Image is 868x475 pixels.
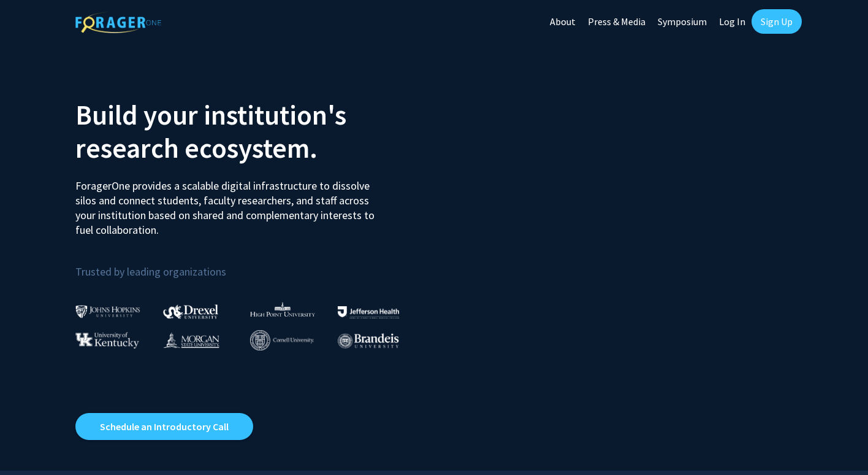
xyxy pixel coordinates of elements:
[75,305,140,318] img: Johns Hopkins University
[338,333,399,349] img: Brandeis University
[75,12,161,33] img: ForagerOne Logo
[75,247,425,281] p: Trusted by leading organizations
[250,302,315,317] img: High Point University
[163,332,219,348] img: Morgan State University
[75,413,253,440] a: Opens in a new tab
[752,9,802,34] a: Sign Up
[250,330,314,350] img: Cornell University
[75,169,383,237] p: ForagerOne provides a scalable digital infrastructure to dissolve silos and connect students, fac...
[163,304,218,319] img: Drexel University
[75,98,425,164] h2: Build your institution's research ecosystem.
[338,306,399,318] img: Thomas Jefferson University
[75,332,139,349] img: University of Kentucky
